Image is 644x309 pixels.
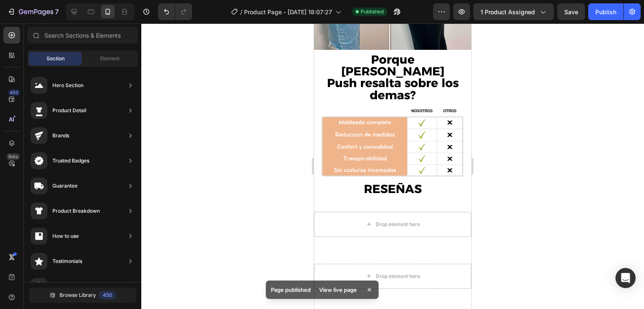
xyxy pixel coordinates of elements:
[244,8,332,16] span: Product Page - [DATE] 18:07:27
[314,23,471,309] iframe: Design area
[27,27,138,44] input: Search Sections & Elements
[473,3,554,20] button: 1 product assigned
[615,268,636,288] div: Open Intercom Messenger
[52,106,86,115] div: Product Detail
[52,257,82,265] div: Testimonials
[55,7,59,17] p: 7
[564,8,578,15] span: Save
[52,207,100,215] div: Product Breakdown
[52,232,79,240] div: How to use
[314,284,362,296] div: View live page
[240,8,242,16] span: /
[99,291,116,299] div: 450
[595,8,616,16] div: Publish
[271,286,311,294] p: Page published
[52,182,78,190] div: Guarantee
[3,3,62,20] button: 7
[6,153,20,160] div: Beta
[480,8,535,16] span: 1 product assigned
[8,89,20,96] div: 450
[100,55,119,62] span: Element
[52,131,69,140] div: Brands
[52,157,89,165] div: Trusted Badges
[47,55,65,62] span: Section
[361,8,384,15] span: Published
[60,291,96,299] span: Browse Library
[588,3,623,20] button: Publish
[52,81,83,90] div: Hero Section
[557,3,585,20] button: Save
[158,3,192,20] div: Undo/Redo
[29,288,136,303] button: Browse Library450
